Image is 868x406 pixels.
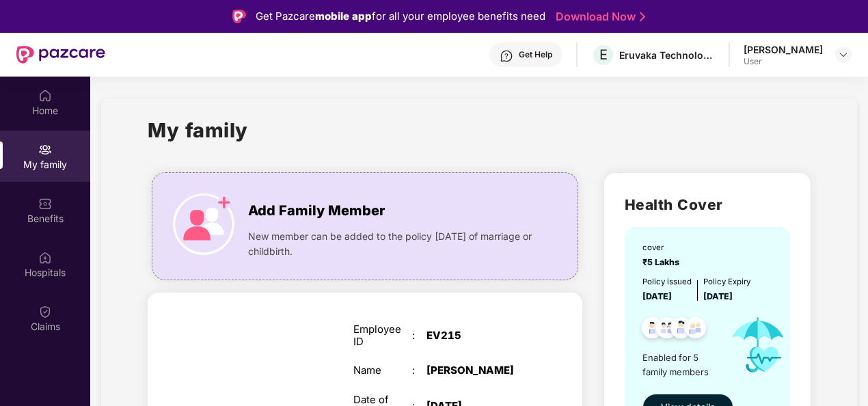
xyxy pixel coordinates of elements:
[703,276,750,288] div: Policy Expiry
[679,313,712,347] img: svg+xml;base64,PHN2ZyB4bWxucz0iaHR0cDovL3d3dy53My5vcmcvMjAwMC9zdmciIHdpZHRoPSI0OC45NDMiIGhlaWdodD...
[412,329,426,342] div: :
[353,323,412,348] div: Employee ID
[642,257,683,267] span: ₹5 Lakhs
[720,303,796,387] img: icon
[232,10,246,23] img: Logo
[353,364,412,377] div: Name
[642,242,683,254] div: cover
[664,313,698,347] img: svg+xml;base64,PHN2ZyB4bWxucz0iaHR0cDovL3d3dy53My5vcmcvMjAwMC9zdmciIHdpZHRoPSI0OC45NDMiIGhlaWdodD...
[642,351,720,379] span: Enabled for 5 family members
[38,305,52,319] img: svg+xml;base64,PHN2ZyBpZD0iQ2xhaW0iIHhtbG5zPSJodHRwOi8vd3d3LnczLm9yZy8yMDAwL3N2ZyIgd2lkdGg9IjIwIi...
[426,364,529,377] div: [PERSON_NAME]
[38,197,52,211] img: svg+xml;base64,PHN2ZyBpZD0iQmVuZWZpdHMiIHhtbG5zPSJodHRwOi8vd3d3LnczLm9yZy8yMDAwL3N2ZyIgd2lkdGg9Ij...
[838,49,849,60] img: svg+xml;base64,PHN2ZyBpZD0iRHJvcGRvd24tMzJ4MzIiIHhtbG5zPSJodHRwOi8vd3d3LnczLm9yZy8yMDAwL3N2ZyIgd2...
[412,364,426,377] div: :
[148,115,248,146] h1: My family
[744,56,823,67] div: User
[38,251,52,265] img: svg+xml;base64,PHN2ZyBpZD0iSG9zcGl0YWxzIiB4bWxucz0iaHR0cDovL3d3dy53My5vcmcvMjAwMC9zdmciIHdpZHRoPS...
[248,200,385,221] span: Add Family Member
[642,291,672,301] span: [DATE]
[38,143,52,157] img: svg+xml;base64,PHN2ZyB3aWR0aD0iMjAiIGhlaWdodD0iMjAiIHZpZXdCb3g9IjAgMCAyMCAyMCIgZmlsbD0ibm9uZSIgeG...
[640,10,645,24] img: Stroke
[38,89,52,103] img: svg+xml;base64,PHN2ZyBpZD0iSG9tZSIgeG1sbnM9Imh0dHA6Ly93d3cudzMub3JnLzIwMDAvc3ZnIiB3aWR0aD0iMjAiIG...
[16,46,105,64] img: New Pazcare Logo
[642,276,692,288] div: Policy issued
[650,313,683,347] img: svg+xml;base64,PHN2ZyB4bWxucz0iaHR0cDovL3d3dy53My5vcmcvMjAwMC9zdmciIHdpZHRoPSI0OC45MTUiIGhlaWdodD...
[173,193,234,255] img: icon
[248,229,536,259] span: New member can be added to the policy [DATE] of marriage or childbirth.
[599,46,608,63] span: E
[703,291,733,301] span: [DATE]
[619,49,715,62] div: Eruvaka Technologies Private Limited
[256,8,545,25] div: Get Pazcare for all your employee benefits need
[519,49,552,60] div: Get Help
[500,49,513,63] img: svg+xml;base64,PHN2ZyBpZD0iSGVscC0zMngzMiIgeG1sbnM9Imh0dHA6Ly93d3cudzMub3JnLzIwMDAvc3ZnIiB3aWR0aD...
[426,329,529,342] div: EV215
[636,313,669,347] img: svg+xml;base64,PHN2ZyB4bWxucz0iaHR0cDovL3d3dy53My5vcmcvMjAwMC9zdmciIHdpZHRoPSI0OC45NDMiIGhlaWdodD...
[556,10,641,24] a: Download Now
[625,193,790,216] h2: Health Cover
[315,10,372,23] strong: mobile app
[744,43,823,56] div: [PERSON_NAME]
